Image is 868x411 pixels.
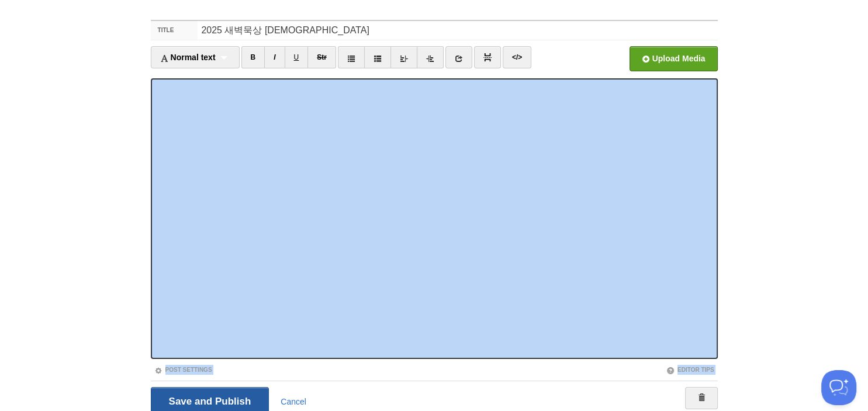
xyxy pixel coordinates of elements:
[264,46,285,68] a: I
[285,46,309,68] a: U
[821,370,856,405] iframe: Help Scout Beacon - Open
[483,53,492,61] img: pagebreak-icon.png
[503,46,531,68] a: </>
[666,367,714,373] a: Editor Tips
[281,397,306,406] a: Cancel
[317,53,327,61] del: Str
[151,21,198,40] label: Title
[160,53,216,62] span: Normal text
[241,46,265,68] a: B
[154,367,212,373] a: Post Settings
[307,46,336,68] a: Str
